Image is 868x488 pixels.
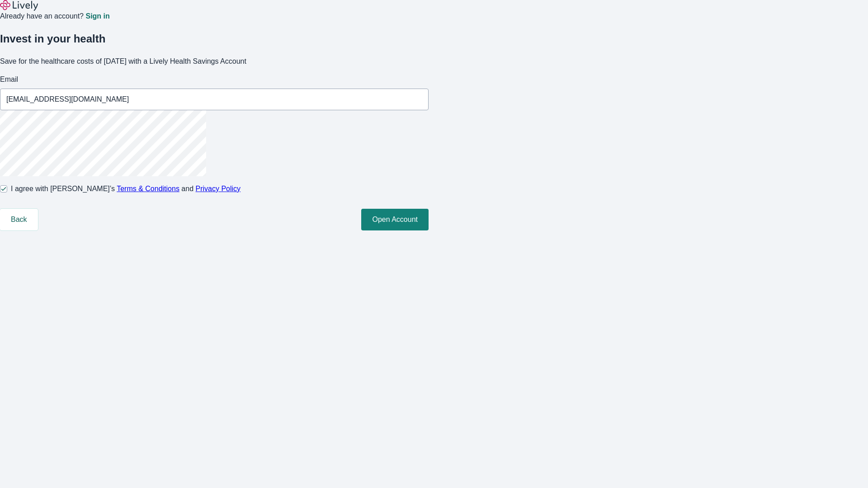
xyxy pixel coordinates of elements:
[85,13,109,20] a: Sign in
[196,185,241,192] a: Privacy Policy
[11,183,241,194] span: I agree with [PERSON_NAME]’s and
[361,209,429,230] button: Open Account
[117,185,179,192] a: Terms & Conditions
